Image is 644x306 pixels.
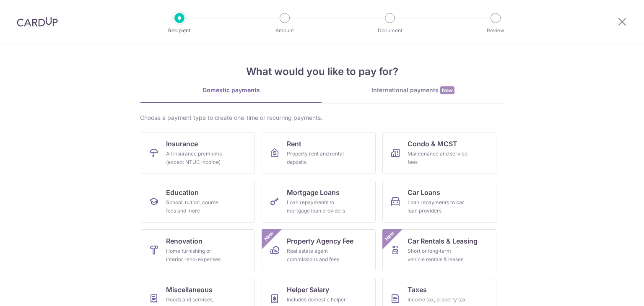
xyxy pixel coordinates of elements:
[383,229,397,243] span: New
[262,132,376,174] a: RentProperty rent and rental deposits
[408,247,468,264] div: Short or long‑term vehicle rentals & leases
[382,132,496,174] a: Condo & MCSTMaintenance and service fees
[440,86,454,94] span: New
[408,285,427,295] span: Taxes
[408,150,468,166] div: Maintenance and service fees
[166,236,203,246] span: Renovation
[408,198,468,215] div: Loan repayments to car loan providers
[166,150,226,166] div: All insurance premiums (except NTUC Income)
[262,181,376,223] a: Mortgage LoansLoan repayments to mortgage loan providers
[590,281,636,302] iframe: Opens a widget where you can find more information
[287,139,301,149] span: Rent
[322,86,504,95] div: International payments
[166,187,199,197] span: Education
[148,26,210,35] p: Recipient
[408,187,440,197] span: Car Loans
[140,64,504,79] h4: What would you like to pay for?
[382,181,496,223] a: Car LoansLoan repayments to car loan providers
[140,114,504,122] div: Choose a payment type to create one-time or recurring payments.
[254,26,316,35] p: Amount
[287,150,347,166] div: Property rent and rental deposits
[166,139,198,149] span: Insurance
[141,181,255,223] a: EducationSchool, tuition, course fees and more
[465,26,527,35] p: Review
[141,132,255,174] a: InsuranceAll insurance premiums (except NTUC Income)
[382,229,496,271] a: Car Rentals & LeasingShort or long‑term vehicle rentals & leasesNew
[141,229,255,271] a: RenovationHome furnishing or interior reno-expenses
[287,247,347,264] div: Real estate agent commissions and fees
[287,187,340,197] span: Mortgage Loans
[287,236,353,246] span: Property Agency Fee
[262,229,376,271] a: Property Agency FeeReal estate agent commissions and feesNew
[262,229,276,243] span: New
[166,247,226,264] div: Home furnishing or interior reno-expenses
[287,198,347,215] div: Loan repayments to mortgage loan providers
[17,17,58,27] img: CardUp
[287,285,329,295] span: Helper Salary
[408,236,478,246] span: Car Rentals & Leasing
[166,285,213,295] span: Miscellaneous
[408,139,457,149] span: Condo & MCST
[140,86,322,94] div: Domestic payments
[166,198,226,215] div: School, tuition, course fees and more
[359,26,421,35] p: Document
